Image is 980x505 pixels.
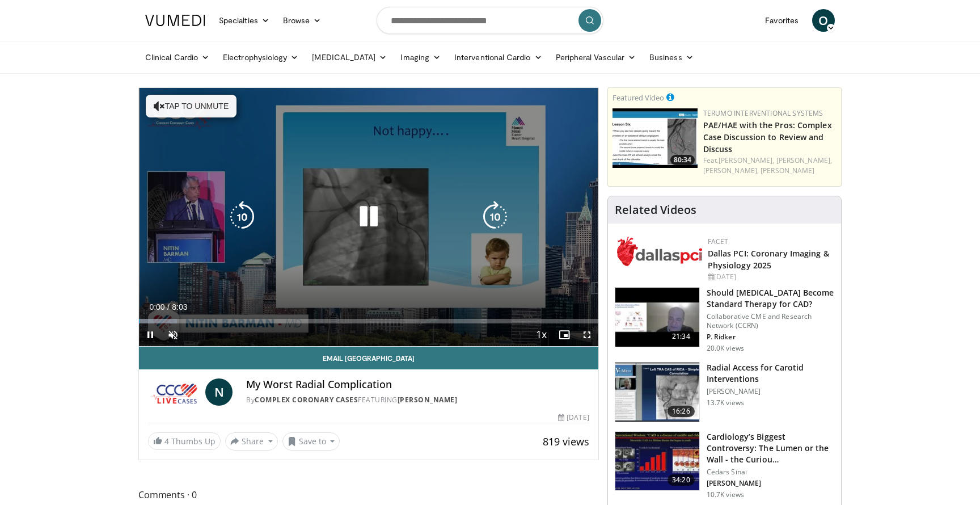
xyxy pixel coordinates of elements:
a: [PERSON_NAME], [719,155,774,165]
h4: My Worst Radial Complication [246,378,589,391]
span: / [167,302,170,312]
small: Featured Video [612,92,664,103]
button: Save to [282,432,340,451]
a: Business [643,46,700,69]
a: Interventional Cardio [447,46,549,69]
a: Browse [276,9,328,32]
span: 8:03 [172,302,187,312]
a: Peripheral Vascular [549,46,643,69]
button: Tap to unmute [146,95,236,117]
p: [PERSON_NAME] [707,479,834,488]
a: 80:34 [612,108,698,168]
p: P. Ridker [707,333,834,342]
div: [DATE] [708,272,832,282]
a: Electrophysiology [216,46,305,69]
input: Search topics, interventions [377,7,603,34]
p: Cedars Sinai [707,468,834,477]
span: 0:00 [149,302,164,312]
a: FACET [708,237,729,246]
span: 16:26 [668,406,695,417]
button: Unmute [162,323,184,346]
button: Enable picture-in-picture mode [553,323,576,346]
a: Terumo Interventional Systems [703,108,823,118]
div: [DATE] [558,413,589,423]
a: PAE/HAE with the Pros: Complex Case Discussion to Review and Discuss [703,120,832,154]
a: [PERSON_NAME] [761,166,814,175]
a: 16:26 Radial Access for Carotid Interventions [PERSON_NAME] 13.7K views [615,362,834,422]
a: 4 Thumbs Up [148,432,221,450]
p: Collaborative CME and Research Network (CCRN) [707,312,834,330]
span: 4 [164,436,169,447]
a: Complex Coronary Cases [255,395,358,405]
h4: Related Videos [615,203,696,217]
a: [PERSON_NAME], [703,166,759,175]
video-js: Video Player [139,88,598,347]
img: RcxVNUapo-mhKxBX4xMDoxOjA4MTsiGN_2.150x105_q85_crop-smart_upscale.jpg [615,363,699,422]
a: O [812,9,835,32]
p: 20.0K views [707,344,744,353]
a: 21:34 Should [MEDICAL_DATA] Become Standard Therapy for CAD? Collaborative CME and Research Netwo... [615,287,834,353]
a: [MEDICAL_DATA] [305,46,394,69]
span: 80:34 [670,155,695,165]
h3: Cardiology’s Biggest Controversy: The Lumen or the Wall - the Curiou… [707,431,834,465]
p: 13.7K views [707,398,744,407]
img: d453240d-5894-4336-be61-abca2891f366.150x105_q85_crop-smart_upscale.jpg [615,432,699,491]
a: N [205,378,233,406]
button: Playback Rate [530,323,553,346]
img: eb63832d-2f75-457d-8c1a-bbdc90eb409c.150x105_q85_crop-smart_upscale.jpg [615,288,699,347]
button: Fullscreen [576,323,598,346]
img: VuMedi Logo [145,15,205,26]
div: By FEATURING [246,395,589,405]
button: Pause [139,323,162,346]
a: Dallas PCI: Coronary Imaging & Physiology 2025 [708,248,829,271]
a: Clinical Cardio [138,46,216,69]
p: [PERSON_NAME] [707,387,834,396]
a: Specialties [212,9,276,32]
a: [PERSON_NAME], [776,155,832,165]
h3: Radial Access for Carotid Interventions [707,362,834,385]
span: 34:20 [668,474,695,486]
div: Feat. [703,155,837,176]
span: Comments 0 [138,487,599,502]
a: [PERSON_NAME] [398,395,458,405]
p: 10.7K views [707,490,744,499]
h3: Should [MEDICAL_DATA] Become Standard Therapy for CAD? [707,287,834,310]
img: e500271a-0564-403f-93f0-951665b3df19.150x105_q85_crop-smart_upscale.jpg [612,108,698,168]
a: Favorites [758,9,805,32]
a: Email [GEOGRAPHIC_DATA] [139,347,598,369]
img: 939357b5-304e-4393-95de-08c51a3c5e2a.png.150x105_q85_autocrop_double_scale_upscale_version-0.2.png [617,237,702,266]
span: 21:34 [668,331,695,342]
button: Share [225,432,278,451]
img: Complex Coronary Cases [148,378,201,406]
div: Progress Bar [139,319,598,323]
a: Imaging [394,46,447,69]
a: 34:20 Cardiology’s Biggest Controversy: The Lumen or the Wall - the Curiou… Cedars Sinai [PERSON_... [615,431,834,499]
span: 819 views [543,435,589,448]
